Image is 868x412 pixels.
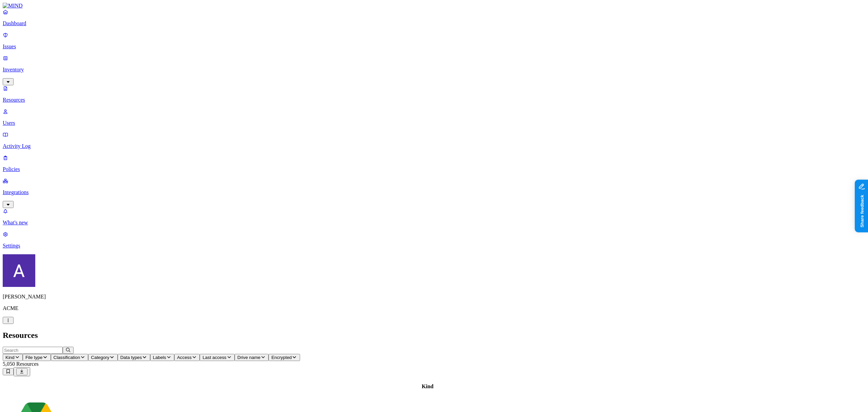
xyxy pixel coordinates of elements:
a: Resources [3,85,865,103]
p: Resources [3,97,865,103]
p: [PERSON_NAME] [3,294,865,300]
a: Policies [3,155,865,172]
p: What's new [3,220,865,226]
a: Integrations [3,178,865,207]
span: Kind [5,355,15,360]
input: Search [3,347,63,354]
a: Users [3,108,865,126]
span: 5,050 Resources [3,361,39,367]
span: Encrypted [271,355,292,360]
p: Dashboard [3,20,865,27]
span: Drive name [237,355,260,360]
p: Activity Log [3,143,865,149]
p: Settings [3,243,865,249]
img: MIND [3,3,23,9]
span: Category [91,355,109,360]
p: Policies [3,166,865,172]
span: Data types [120,355,142,360]
a: MIND [3,3,865,9]
div: Kind [4,383,851,390]
span: Labels [153,355,166,360]
p: ACME [3,305,865,311]
span: File type [25,355,42,360]
p: Issues [3,44,865,50]
h2: Resources [3,331,865,340]
a: Settings [3,231,865,249]
p: Users [3,120,865,126]
a: What's new [3,208,865,226]
span: Classification [54,355,80,360]
p: Inventory [3,67,865,73]
a: Inventory [3,55,865,84]
a: Activity Log [3,132,865,149]
span: Access [177,355,192,360]
img: Avigail Bronznick [3,254,35,287]
a: Issues [3,32,865,50]
p: Integrations [3,189,865,195]
span: Last access [202,355,226,360]
a: Dashboard [3,9,865,27]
